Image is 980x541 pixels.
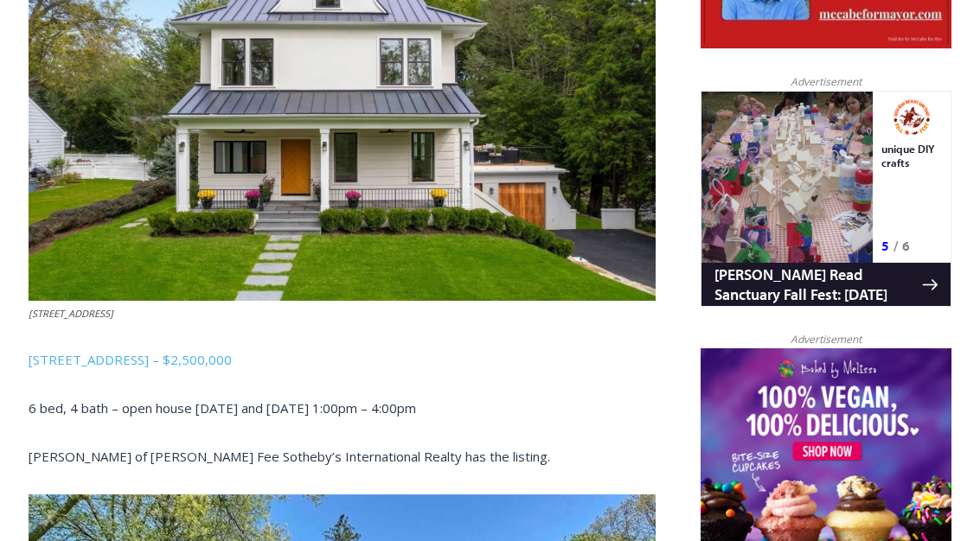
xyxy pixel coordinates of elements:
[181,146,189,163] div: 5
[29,306,656,321] figcaption: [STREET_ADDRESS]
[416,168,838,215] a: Intern @ [DOMAIN_NAME]
[193,146,197,163] div: /
[773,331,879,347] span: Advertisement
[29,351,232,368] a: [STREET_ADDRESS] – $2,500,000
[1,172,250,215] a: [PERSON_NAME] Read Sanctuary Fall Fest: [DATE]
[452,172,802,211] span: Intern @ [DOMAIN_NAME]
[202,146,209,163] div: 6
[14,174,221,213] h4: [PERSON_NAME] Read Sanctuary Fall Fest: [DATE]
[181,51,241,142] div: unique DIY crafts
[29,446,656,467] p: [PERSON_NAME] of [PERSON_NAME] Fee Sotheby’s International Realty has the listing.
[773,73,879,90] span: Advertisement
[437,1,817,168] div: "I learned about the history of a place I’d honestly never considered even as a resident of [GEOG...
[29,398,656,418] p: 6 bed, 4 bath – open house [DATE] and [DATE] 1:00pm – 4:00pm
